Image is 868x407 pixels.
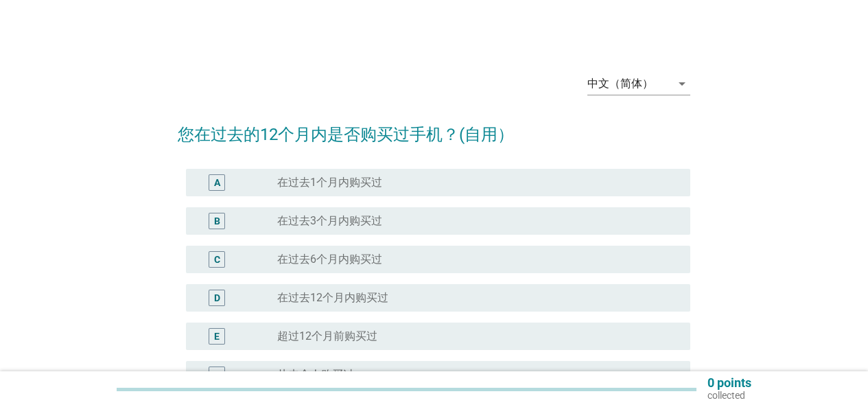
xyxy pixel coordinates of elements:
[587,78,653,90] div: 中文（简体）
[674,75,690,92] i: arrow_drop_down
[214,368,220,382] div: F
[214,291,220,305] div: D
[277,253,382,266] label: 在过去6个月内购买过
[277,176,382,189] label: 在过去1个月内购买过
[214,214,220,229] div: B
[277,291,388,305] label: 在过去12个月内购买过
[707,377,751,389] p: 0 points
[277,214,382,228] label: 在过去3个月内购买过
[214,253,220,267] div: C
[214,329,220,344] div: E
[277,368,354,382] label: 从未个人购买过
[277,329,377,343] label: 超过12个月前购买过
[178,108,690,147] h2: 您在过去的12个月内是否购买过手机？(自用）
[707,389,751,402] p: collected
[214,176,220,190] div: A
